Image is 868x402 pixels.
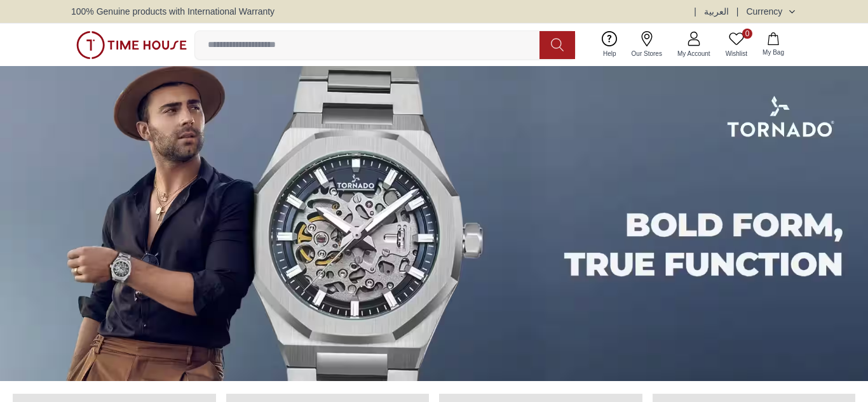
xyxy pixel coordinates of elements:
[627,49,667,58] span: Our Stores
[672,49,715,58] span: My Account
[757,48,789,57] span: My Bag
[704,5,729,18] button: العربية
[76,31,187,59] img: ...
[694,5,696,18] span: |
[755,30,792,60] button: My Bag
[746,5,787,18] div: Currency
[624,29,670,61] a: Our Stores
[71,5,275,18] span: 100% Genuine products with International Warranty
[598,49,621,58] span: Help
[718,29,755,61] a: 0Wishlist
[595,29,624,61] a: Help
[721,49,752,58] span: Wishlist
[736,5,739,18] span: |
[742,29,752,39] span: 0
